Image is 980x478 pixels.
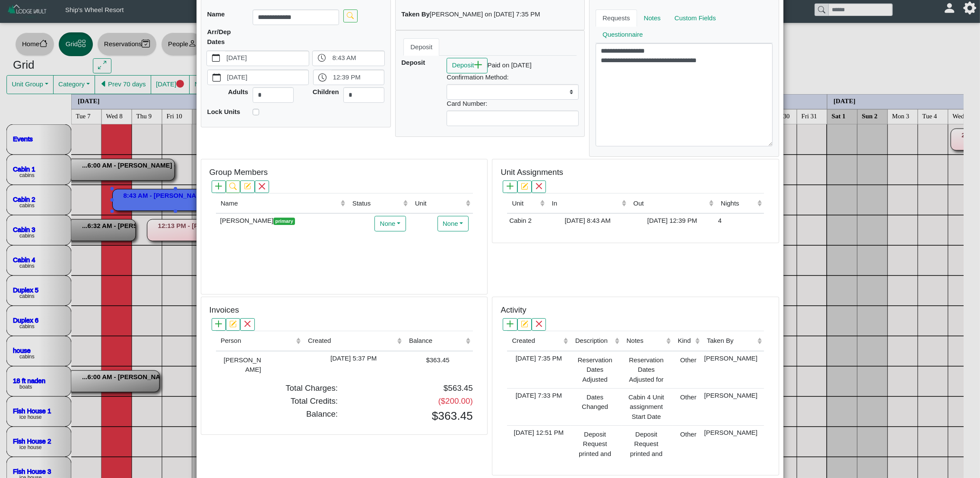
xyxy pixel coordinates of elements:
[438,216,469,231] button: None
[501,168,563,177] h5: Unit Assignments
[517,180,532,193] button: pencil square
[240,318,254,331] button: x
[308,336,395,346] div: Created
[447,73,578,81] h6: Confirmation Method:
[409,336,464,346] div: Balance
[573,428,616,460] div: Deposit Request printed and saved
[575,336,613,346] div: Description
[509,428,568,438] div: [DATE] 12:51 PM
[532,318,546,331] button: x
[228,88,248,95] b: Adults
[675,428,700,440] div: Other
[218,216,346,226] div: [PERSON_NAME]
[503,318,517,331] button: plus
[331,70,384,85] label: 12:39 PM
[503,180,517,193] button: plus
[207,10,225,18] b: Name
[226,180,240,193] button: search
[716,213,764,228] td: 4
[509,391,568,401] div: [DATE] 7:33 PM
[507,320,514,327] svg: plus
[430,10,540,18] i: [PERSON_NAME] on [DATE] 7:35 PM
[633,199,707,209] div: Out
[305,354,402,364] div: [DATE] 5:37 PM
[209,168,268,177] h5: Group Members
[512,199,538,209] div: Unit
[521,320,528,327] svg: pencil square
[218,354,261,375] div: [PERSON_NAME]
[415,199,464,209] div: Unit
[225,70,308,85] label: [DATE]
[627,336,664,346] div: Notes
[596,9,637,27] a: Requests
[229,183,236,190] svg: search
[313,88,339,95] b: Children
[212,180,226,193] button: plus
[552,199,620,209] div: In
[216,383,338,393] h5: Total Charges:
[351,383,473,393] h5: $563.45
[374,216,406,231] button: None
[212,73,221,82] svg: calendar
[678,336,693,346] div: Kind
[273,218,295,225] span: primary
[512,336,561,346] div: Created
[631,216,714,226] div: [DATE] 12:39 PM
[343,9,358,22] button: search
[675,391,700,402] div: Other
[318,54,326,62] svg: clock
[225,51,309,66] label: [DATE]
[406,354,450,365] div: $363.45
[244,320,251,327] svg: x
[447,100,578,108] h6: Card Number:
[501,305,526,315] h5: Activity
[474,61,482,69] svg: plus
[212,54,220,62] svg: calendar
[507,213,547,228] td: Cabin 2
[212,318,226,331] button: plus
[401,10,430,18] b: Taken By
[549,216,626,226] div: [DATE] 8:43 AM
[215,183,222,190] svg: plus
[637,9,668,27] a: Notes
[624,354,667,386] div: Reservation Dates Adjusted for [PERSON_NAME] The Arrival Date has changed to [DATE] 8:43:38 AM Th...
[258,183,265,190] svg: x
[668,9,723,27] a: Custom Fields
[675,354,700,365] div: Other
[255,180,269,193] button: x
[226,318,240,331] button: pencil square
[702,388,764,425] td: [PERSON_NAME]
[596,26,650,44] a: Questionnaire
[216,396,338,406] h5: Total Credits:
[702,425,764,462] td: [PERSON_NAME]
[208,70,225,85] button: calendar
[207,108,241,115] b: Lock Units
[352,199,401,209] div: Status
[229,320,236,327] svg: pencil square
[507,183,514,190] svg: plus
[521,183,528,190] svg: pencil square
[624,428,667,460] div: Deposit Request printed and saved
[240,180,254,193] button: pencil square
[351,409,473,423] h3: $363.45
[221,336,294,346] div: Person
[488,61,532,69] i: Paid on [DATE]
[573,354,616,385] div: Reservation Dates Adjusted
[447,58,487,73] button: Depositplus
[351,396,473,406] h5: ($200.00)
[314,70,331,85] button: clock
[215,320,222,327] svg: plus
[313,51,330,66] button: clock
[401,59,425,66] b: Deposit
[573,391,616,412] div: Dates Changed
[244,183,251,190] svg: pencil square
[403,38,439,56] a: Deposit
[536,183,542,190] svg: x
[209,305,239,315] h5: Invoices
[721,199,755,209] div: Nights
[221,199,339,209] div: Name
[331,51,384,66] label: 8:43 AM
[318,73,327,82] svg: clock
[207,28,231,45] b: Arr/Dep Dates
[207,51,225,66] button: calendar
